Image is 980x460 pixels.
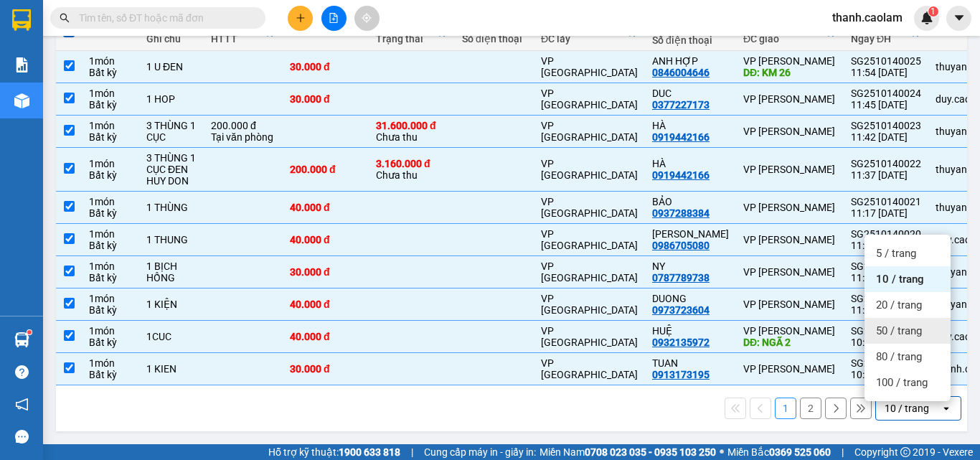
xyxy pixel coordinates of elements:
[851,304,921,316] div: 11:05 [DATE]
[89,88,132,99] div: 1 món
[743,93,837,105] div: VP [PERSON_NAME]
[851,99,921,111] div: 11:45 [DATE]
[769,446,831,458] strong: 0369 525 060
[541,293,638,316] div: VP [GEOGRAPHIC_DATA]
[652,88,729,99] div: DUC
[121,55,197,66] b: [DOMAIN_NAME]
[652,293,729,304] div: DUONG
[800,398,821,419] button: 2
[851,369,921,380] div: 10:36 [DATE]
[652,67,710,78] div: 0846004646
[146,61,197,72] div: 1 U ĐEN
[727,444,831,460] span: Miền Bắc
[462,33,527,44] div: Số điện thoại
[541,325,638,348] div: VP [GEOGRAPHIC_DATA]
[851,196,921,207] div: SG2510140021
[743,67,837,78] div: DĐ: KM 26
[652,55,729,67] div: ANH HỢP
[89,240,132,251] div: Bất kỳ
[743,363,837,375] div: VP [PERSON_NAME]
[89,293,132,304] div: 1 món
[14,57,29,72] img: solution-icon
[851,272,921,283] div: 11:11 [DATE]
[743,55,837,67] div: VP [PERSON_NAME]
[652,272,710,283] div: 0787789738
[743,202,837,213] div: VP [PERSON_NAME]
[89,207,132,219] div: Bất kỳ
[652,337,710,348] div: 0932135972
[541,196,638,219] div: VP [GEOGRAPHIC_DATA]
[362,13,372,23] span: aim
[89,357,132,369] div: 1 món
[743,299,837,310] div: VP [PERSON_NAME]
[321,6,347,31] button: file-add
[900,447,910,457] span: copyright
[876,375,928,390] span: 100 / trang
[876,349,922,364] span: 80 / trang
[89,120,132,131] div: 1 món
[541,55,638,78] div: VP [GEOGRAPHIC_DATA]
[885,401,929,416] div: 10 / trang
[876,324,922,338] span: 50 / trang
[652,260,729,272] div: NY
[89,337,132,348] div: Bất kỳ
[743,337,837,348] div: DĐ: NGÃ 2
[424,444,536,460] span: Cung cấp máy in - giấy in:
[290,202,362,213] div: 40.000 đ
[89,67,132,78] div: Bất kỳ
[146,33,197,44] div: Ghi chú
[12,9,31,31] img: logo-vxr
[268,444,400,460] span: Hỗ trợ kỹ thuật:
[743,266,837,278] div: VP [PERSON_NAME]
[652,169,710,181] div: 0919442166
[541,120,638,143] div: VP [GEOGRAPHIC_DATA]
[146,120,197,143] div: 3 THÙNG 1 CỤC
[652,325,729,337] div: HUỆ
[89,196,132,207] div: 1 món
[290,61,362,72] div: 30.000 đ
[541,357,638,380] div: VP [GEOGRAPHIC_DATA]
[18,93,81,160] b: [PERSON_NAME]
[851,337,921,348] div: 10:43 [DATE]
[851,207,921,219] div: 11:17 [DATE]
[156,18,190,52] img: logo.jpg
[60,13,70,23] span: search
[354,6,380,31] button: aim
[851,33,910,44] div: Ngày ĐH
[851,357,921,369] div: SG2510140016
[376,120,448,131] div: 31.600.000 đ
[541,228,638,251] div: VP [GEOGRAPHIC_DATA]
[411,444,413,460] span: |
[876,272,924,286] span: 10 / trang
[851,131,921,143] div: 11:42 [DATE]
[376,120,448,143] div: Chưa thu
[146,299,197,310] div: 1 KIỆN
[946,6,971,31] button: caret-down
[928,6,938,17] sup: 1
[541,88,638,111] div: VP [GEOGRAPHIC_DATA]
[930,6,936,17] span: 1
[876,246,916,260] span: 5 / trang
[376,158,448,169] div: 3.160.000 đ
[146,363,197,375] div: 1 KIEN
[920,11,933,24] img: icon-new-feature
[851,169,921,181] div: 11:37 [DATE]
[288,6,313,31] button: plus
[652,357,729,369] div: TUAN
[652,207,710,219] div: 0937288384
[851,240,921,251] div: 11:15 [DATE]
[290,299,362,310] div: 40.000 đ
[14,93,29,108] img: warehouse-icon
[851,120,921,131] div: SG2510140023
[146,152,197,175] div: 3 THÙNG 1 CỤC ĐEN
[146,234,197,245] div: 1 THUNG
[89,304,132,316] div: Bất kỳ
[89,272,132,283] div: Bất kỳ
[290,266,362,278] div: 30.000 đ
[720,449,724,455] span: ⚪️
[211,131,275,143] div: Tại văn phòng
[864,235,951,401] ul: Menu
[89,99,132,111] div: Bất kỳ
[146,175,197,187] div: HUY DON
[743,126,837,137] div: VP [PERSON_NAME]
